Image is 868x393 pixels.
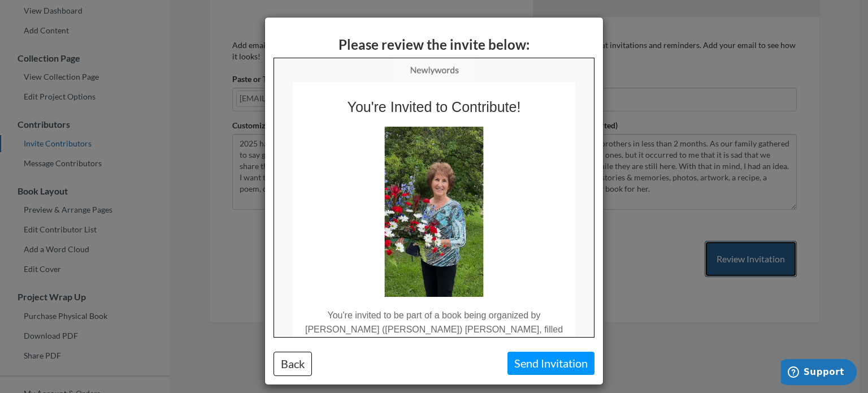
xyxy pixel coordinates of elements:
img: Untitled_design-acf9e5146639c5216236.png [103,68,216,238]
td: You're invited to be part of a book being organized by [PERSON_NAME] ([PERSON_NAME]) [PERSON_NAME... [19,239,301,292]
button: Send Invitation [507,352,594,375]
button: Back [274,352,312,376]
h3: Please review the invite below: [274,37,594,52]
td: You're Invited to Contribute! [19,24,301,57]
iframe: Opens a widget where you can chat to one of our agents [781,359,857,387]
